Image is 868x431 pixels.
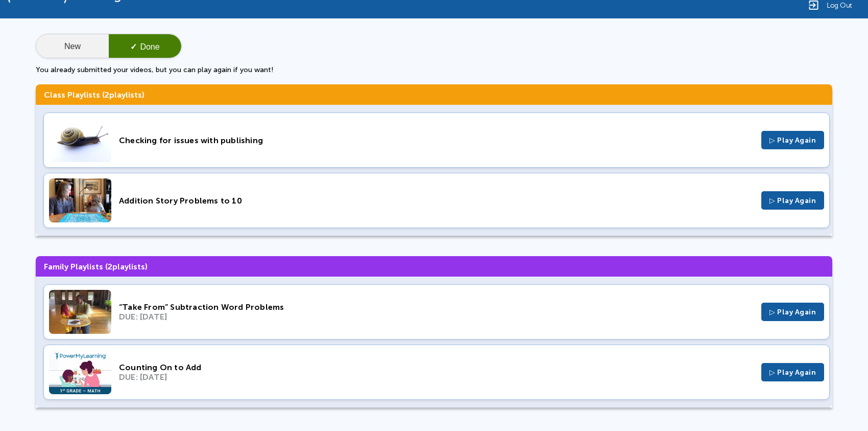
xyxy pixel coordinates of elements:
[49,118,111,162] img: Thumbnail
[36,34,109,59] button: New
[36,256,832,277] h3: Family Playlists ( playlists)
[105,90,109,100] span: 2
[49,350,111,394] img: Thumbnail
[119,362,754,372] div: Counting On to Add
[119,135,754,145] div: Checking for issues with publishing
[119,196,754,206] div: Addition Story Problems to 10
[769,136,816,145] span: ▷ Play Again
[769,196,816,205] span: ▷ Play Again
[761,303,824,321] button: ▷ Play Again
[761,191,824,210] button: ▷ Play Again
[36,65,832,74] p: You already submitted your videos, but you can play again if you want!
[761,363,824,381] button: ▷ Play Again
[108,262,112,271] span: 2
[49,290,111,334] img: Thumbnail
[130,42,137,51] span: ✓
[36,84,832,105] h3: Class Playlists ( playlists)
[119,302,754,312] div: “Take From” Subtraction Word Problems
[49,178,111,222] img: Thumbnail
[119,372,754,382] div: DUE: [DATE]
[761,131,824,149] button: ▷ Play Again
[109,34,181,59] button: ✓Done
[769,368,816,377] span: ▷ Play Again
[825,385,860,423] iframe: Chat
[769,308,816,316] span: ▷ Play Again
[119,312,754,322] div: DUE: [DATE]
[827,2,852,9] span: Log Out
